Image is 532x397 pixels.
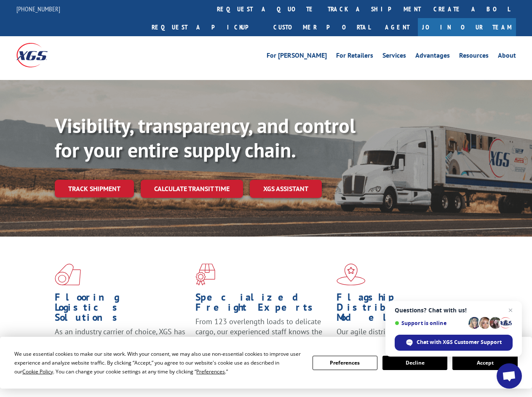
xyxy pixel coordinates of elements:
[417,338,502,346] span: Chat with XGS Customer Support
[55,292,189,327] h1: Flooring Logistics Solutions
[313,356,377,370] button: Preferences
[195,292,330,317] h1: Specialized Freight Experts
[382,52,406,61] a: Services
[497,363,522,389] div: Open chat
[16,5,60,13] a: [PHONE_NUMBER]
[452,356,517,370] button: Accept
[267,52,327,61] a: For [PERSON_NAME]
[14,349,302,376] div: We use essential cookies to make our site work. With your consent, we may also use non-essential ...
[337,292,471,327] h1: Flagship Distribution Model
[418,18,516,36] a: Join Our Team
[55,180,134,197] a: Track shipment
[55,112,356,163] b: Visibility, transparency, and control for your entire supply chain.
[395,307,513,314] span: Questions? Chat with us!
[250,180,322,198] a: XGS ASSISTANT
[55,264,81,285] img: xgs-icon-total-supply-chain-intelligence-red
[377,18,418,36] a: Agent
[498,52,516,61] a: About
[459,52,489,61] a: Resources
[145,18,267,36] a: Request a pickup
[336,52,373,61] a: For Retailers
[337,327,468,357] span: Our agile distribution network gives you nationwide inventory management on demand.
[505,305,516,315] span: Close chat
[195,317,330,354] p: From 123 overlength loads to delicate cargo, our experienced staff knows the best way to move you...
[382,356,447,370] button: Decline
[22,368,53,375] span: Cookie Policy
[195,264,215,285] img: xgs-icon-focused-on-flooring-red
[141,180,243,198] a: Calculate transit time
[337,264,366,285] img: xgs-icon-flagship-distribution-model-red
[267,18,377,36] a: Customer Portal
[55,327,185,357] span: As an industry carrier of choice, XGS has brought innovation and dedication to flooring logistics...
[196,368,225,375] span: Preferences
[415,52,450,61] a: Advantages
[395,320,465,326] span: Support is online
[395,335,513,351] div: Chat with XGS Customer Support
